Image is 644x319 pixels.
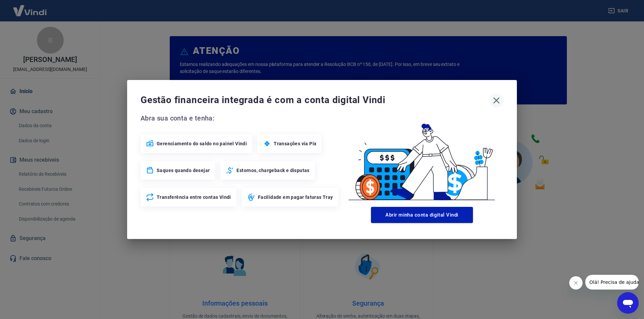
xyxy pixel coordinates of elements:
span: Transferência entre contas Vindi [157,194,231,201]
iframe: Fechar mensagem [569,276,583,290]
iframe: Botão para abrir a janela de mensagens [617,292,639,314]
button: Abrir minha conta digital Vindi [371,207,473,223]
span: Abra sua conta e tenha: [141,113,340,124]
span: Olá! Precisa de ajuda? [4,5,56,10]
span: Saques quando desejar [157,167,210,174]
span: Gerenciamento do saldo no painel Vindi [157,140,247,147]
iframe: Mensagem da empresa [585,275,639,290]
img: Good Billing [340,113,503,204]
span: Estornos, chargeback e disputas [236,167,309,174]
span: Transações via Pix [274,140,316,147]
span: Facilidade em pagar faturas Tray [258,194,333,201]
span: Gestão financeira integrada é com a conta digital Vindi [141,93,489,107]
